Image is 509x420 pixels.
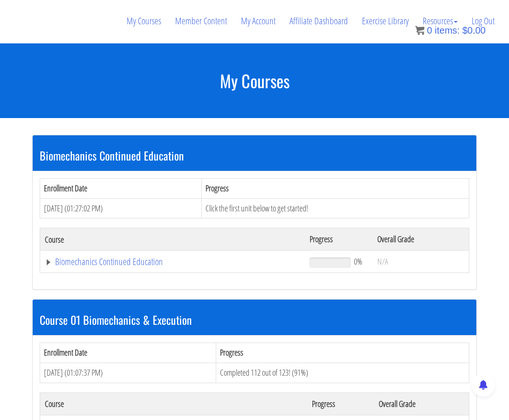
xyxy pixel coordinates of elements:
[201,198,469,218] td: Click the first unit below to get started!
[462,25,467,35] span: $
[201,178,469,198] th: Progress
[373,251,469,273] td: N/A
[40,314,469,326] h3: Course 01 Biomechanics & Execution
[374,392,469,415] th: Overall Grade
[40,149,469,161] h3: Biomechanics Continued Education
[354,256,362,266] span: 0%
[427,25,432,35] span: 0
[40,178,202,198] th: Enrollment Date
[462,25,486,35] bdi: 0.00
[415,25,486,35] a: 0 items: $0.00
[307,392,374,415] th: Progress
[435,25,460,35] span: items:
[305,228,373,251] th: Progress
[216,363,469,383] td: Completed 112 out of 123! (91%)
[216,343,469,363] th: Progress
[40,198,202,218] td: [DATE] (01:27:02 PM)
[40,228,305,251] th: Course
[40,392,307,415] th: Course
[415,26,424,35] img: icon11.png
[373,228,469,251] th: Overall Grade
[40,343,216,363] th: Enrollment Date
[40,363,216,383] td: [DATE] (01:07:37 PM)
[45,257,300,266] a: Biomechanics Continued Education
